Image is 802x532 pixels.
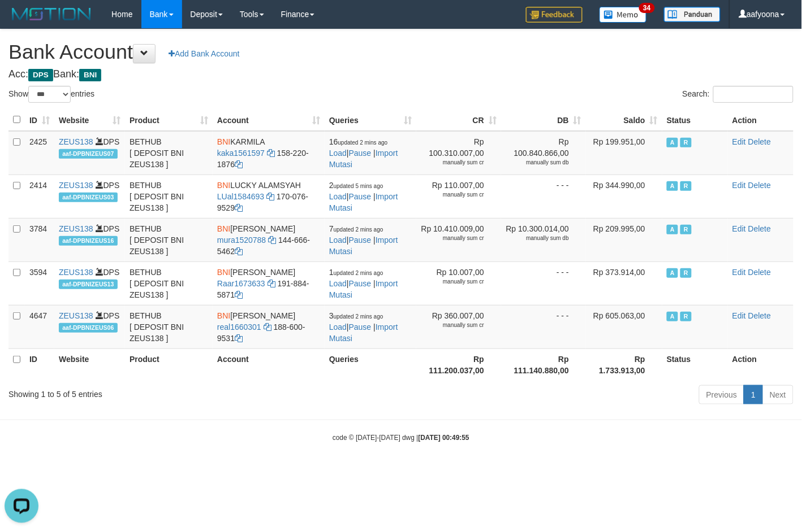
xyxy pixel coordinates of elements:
td: KARMILA 158-220-1876 [213,131,325,175]
td: BETHUB [ DEPOSIT BNI ZEUS138 ] [125,131,213,175]
td: 4647 [25,305,54,348]
span: | | [329,268,398,299]
th: Product: activate to sort column ascending [125,109,213,131]
span: Running [680,268,692,278]
small: code © [DATE]-[DATE] dwg | [333,434,469,442]
img: Button%20Memo.svg [600,7,647,23]
a: Next [762,385,794,404]
span: Running [680,181,692,191]
td: DPS [54,131,125,175]
label: Show entries [8,86,94,103]
a: Copy 1886009531 to clipboard [235,334,243,343]
a: ZEUS138 [59,181,93,190]
span: Running [680,312,692,321]
th: Saldo: activate to sort column ascending [586,109,662,131]
a: 1 [744,385,763,404]
span: Active [667,268,678,278]
a: Load [329,236,347,245]
span: BNI [217,181,230,190]
td: Rp 605.063,00 [586,305,662,348]
span: 3 [329,311,383,320]
span: updated 2 mins ago [334,270,383,276]
a: Pause [349,149,372,158]
td: [PERSON_NAME] 191-884-5871 [213,261,325,305]
div: manually sum cr [421,159,484,167]
a: Import Mutasi [329,279,398,299]
td: BETHUB [ DEPOSIT BNI ZEUS138 ] [125,218,213,261]
th: Account: activate to sort column ascending [213,109,325,131]
span: aaf-DPBNIZEUS03 [59,193,118,202]
td: Rp 209.995,00 [586,218,662,261]
td: Rp 100.840.866,00 [501,131,586,175]
label: Search: [683,86,794,103]
td: DPS [54,261,125,305]
span: BNI [217,224,230,233]
select: Showentries [28,86,71,103]
a: Delete [748,137,771,146]
span: updated 5 mins ago [334,183,383,189]
a: Edit [732,224,746,233]
div: manually sum cr [421,191,484,199]
th: ID [25,348,54,381]
th: CR: activate to sort column ascending [416,109,501,131]
span: Active [667,138,678,147]
a: ZEUS138 [59,224,93,233]
a: Copy kaka1561597 to clipboard [267,149,275,158]
a: Copy 1700769529 to clipboard [235,203,243,212]
span: | | [329,311,398,343]
a: Copy Raar1673633 to clipboard [268,279,275,288]
div: manually sum db [506,234,569,242]
span: BNI [217,268,230,277]
td: 3784 [25,218,54,261]
td: [PERSON_NAME] 188-600-9531 [213,305,325,348]
button: Open LiveChat chat widget [5,5,38,38]
a: Load [329,322,347,332]
a: Previous [699,385,744,404]
th: ID: activate to sort column ascending [25,109,54,131]
a: Import Mutasi [329,236,398,256]
img: panduan.png [664,7,721,22]
a: Load [329,279,347,288]
strong: [DATE] 00:49:55 [419,434,469,442]
span: aaf-DPBNIZEUS13 [59,280,118,289]
a: Edit [732,311,746,320]
span: 1 [329,268,383,277]
th: Queries: activate to sort column ascending [325,109,416,131]
td: Rp 100.310.007,00 [416,131,501,175]
span: aaf-DPBNIZEUS07 [59,149,118,159]
a: Pause [349,236,372,245]
span: | | [329,137,398,169]
td: BETHUB [ DEPOSIT BNI ZEUS138 ] [125,175,213,218]
a: Edit [732,268,746,277]
a: Load [329,192,347,201]
span: | | [329,224,398,256]
a: Import Mutasi [329,192,398,212]
td: Rp 373.914,00 [586,261,662,305]
span: BNI [217,137,230,146]
span: 34 [639,3,654,13]
a: LUal1584693 [217,192,264,201]
div: manually sum cr [421,321,484,329]
a: Add Bank Account [161,44,247,63]
a: ZEUS138 [59,137,93,146]
div: manually sum cr [421,234,484,242]
span: 16 [329,137,387,146]
td: [PERSON_NAME] 144-666-5462 [213,218,325,261]
span: 7 [329,224,383,233]
img: MOTION_logo.png [8,6,94,23]
td: BETHUB [ DEPOSIT BNI ZEUS138 ] [125,261,213,305]
a: ZEUS138 [59,268,93,277]
div: manually sum db [506,159,569,167]
td: 2425 [25,131,54,175]
td: DPS [54,305,125,348]
a: Copy 1446665462 to clipboard [235,247,243,256]
a: Edit [732,137,746,146]
a: Load [329,149,347,158]
span: DPS [28,69,53,81]
td: Rp 10.410.009,00 [416,218,501,261]
img: Feedback.jpg [526,7,583,23]
a: Import Mutasi [329,149,398,169]
th: Website [54,348,125,381]
a: Pause [349,192,372,201]
a: Raar1673633 [217,279,265,288]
